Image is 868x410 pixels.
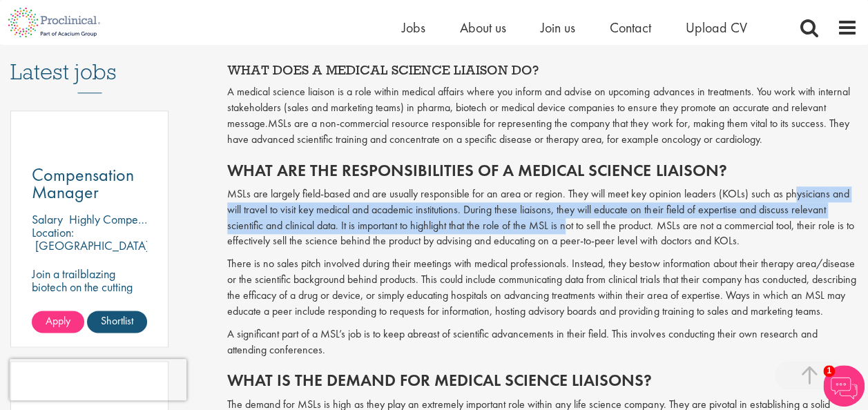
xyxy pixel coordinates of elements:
p: Join a trailblazing biotech on the cutting edge of science and technology. [32,267,147,320]
a: About us [460,19,506,37]
a: Shortlist [87,311,147,333]
span: A medical science liaison is a role within medical affairs where you inform and advise on upcomin... [227,84,849,130]
span: 1 [823,365,835,377]
a: Jobs [402,19,425,37]
h3: Latest jobs [10,26,168,93]
span: MSLs are a non-commercial resource responsible for representing the company that they work for, m... [227,116,849,146]
p: [GEOGRAPHIC_DATA], [GEOGRAPHIC_DATA] [32,237,153,266]
span: Location: [32,224,74,240]
h2: What are the responsibilities of a medical science liaison? [227,162,858,179]
a: Apply [32,311,84,333]
a: Compensation Manager [32,166,147,201]
a: Upload CV [686,19,747,37]
p: A significant part of a MSL’s job is to keep abreast of scientific advancements in their field. T... [227,326,858,358]
span: Apply [46,313,70,328]
span: Compensation Manager [32,163,134,204]
h2: What is the demand for medical science liaisons? [227,371,858,389]
a: Contact [610,19,651,37]
p: Highly Competitive [69,211,161,227]
span: Salary [32,211,63,227]
img: Chatbot [823,365,865,407]
a: Join us [541,19,575,37]
span: WHAT DOES A MEDICAL SCIENCE LIAISON DO? [227,61,539,78]
iframe: reCAPTCHA [10,359,186,400]
p: There is no sales pitch involved during their meetings with medical professionals. Instead, they ... [227,256,858,319]
p: MSLs are largely field-based and are usually responsible for an area or region. They will meet ke... [227,186,858,249]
